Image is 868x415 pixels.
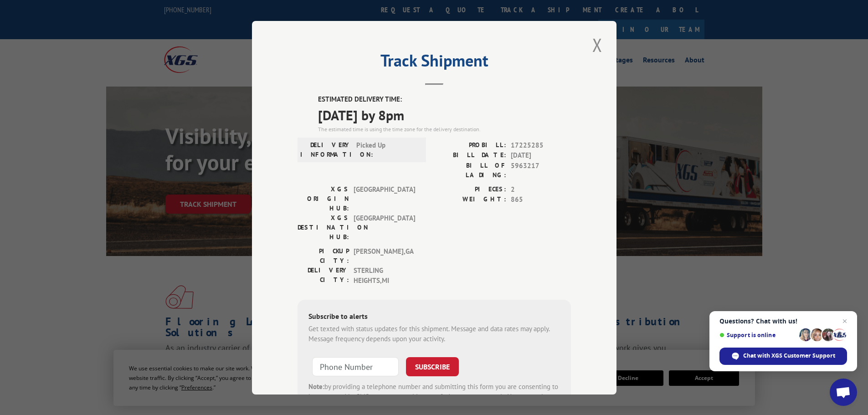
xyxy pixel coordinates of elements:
label: DELIVERY INFORMATION: [300,140,352,159]
span: 865 [511,195,571,205]
label: XGS ORIGIN HUB: [298,184,349,213]
span: Picked Up [356,140,418,159]
label: ESTIMATED DELIVERY TIME: [318,94,571,105]
button: Close modal [590,32,605,57]
label: BILL DATE: [434,150,506,161]
label: BILL OF LADING: [434,160,506,179]
span: Questions? Chat with us! [719,318,847,325]
label: DELIVERY CITY: [298,265,349,286]
span: Chat with XGS Customer Support [719,348,847,365]
span: 2 [511,184,571,195]
label: PROBILL: [434,140,506,150]
span: [GEOGRAPHIC_DATA] [354,213,415,241]
label: XGS DESTINATION HUB: [298,213,349,241]
span: [DATE] by 8pm [318,104,571,125]
span: STERLING HEIGHTS , MI [354,265,415,286]
label: WEIGHT: [434,195,506,205]
input: Phone Number [312,357,399,376]
div: Subscribe to alerts [308,310,560,323]
div: Get texted with status updates for this shipment. Message and data rates may apply. Message frequ... [308,323,560,344]
span: [DATE] [511,150,571,161]
div: by providing a telephone number and submitting this form you are consenting to be contacted by SM... [308,381,560,412]
label: PICKUP CITY: [298,246,349,265]
span: Support is online [719,332,796,338]
div: The estimated time is using the time zone for the delivery destination. [318,125,571,133]
span: [PERSON_NAME] , GA [354,246,415,265]
span: Chat with XGS Customer Support [743,352,835,360]
span: 5963217 [511,160,571,179]
a: Open chat [830,379,857,406]
span: 17225285 [511,140,571,150]
button: SUBSCRIBE [406,357,459,376]
strong: Note: [308,382,324,390]
h2: Track Shipment [298,54,571,72]
span: [GEOGRAPHIC_DATA] [354,184,415,213]
label: PIECES: [434,184,506,195]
